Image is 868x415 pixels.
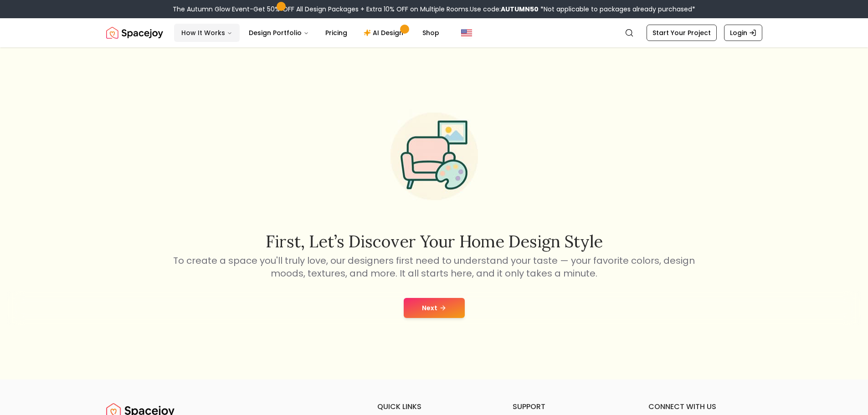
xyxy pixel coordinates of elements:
[172,232,697,251] h2: First, let’s discover your home design style
[318,24,354,42] a: Pricing
[173,5,695,14] div: The Autumn Glow Event-Get 50% OFF All Design Packages + Extra 10% OFF on Multiple Rooms.
[724,25,762,41] a: Login
[404,298,465,318] button: Next
[470,5,539,14] span: Use code:
[376,98,493,215] img: Start Style Quiz Illustration
[106,24,163,42] a: Spacejoy
[415,24,447,42] a: Shop
[106,24,163,42] img: Spacejoy Logo
[648,401,762,412] h6: connect with us
[241,24,316,42] button: Design Portfolio
[647,25,717,41] a: Start Your Project
[539,5,695,14] span: *Not applicable to packages already purchased*
[377,401,491,412] h6: quick links
[174,24,447,42] nav: Main
[174,24,240,42] button: How It Works
[461,27,472,38] img: United States
[513,401,627,412] h6: support
[501,5,539,14] b: AUTUMN50
[106,18,762,47] nav: Global
[356,24,413,42] a: AI Design
[172,254,697,280] p: To create a space you'll truly love, our designers first need to understand your taste — your fav...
